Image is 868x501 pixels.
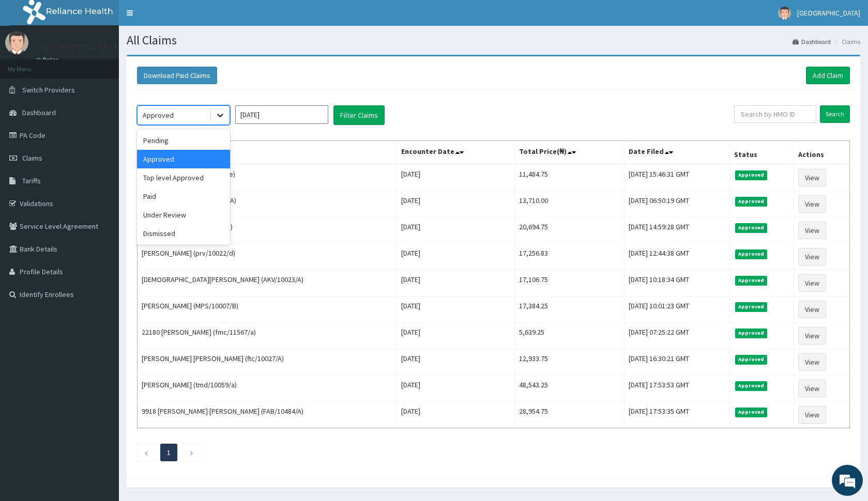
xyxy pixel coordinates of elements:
[138,296,397,323] td: [PERSON_NAME] (MPS/10007/B)
[19,52,42,77] img: d_794563401_company_1708531726252_794563401
[397,191,515,217] td: [DATE]
[794,141,849,165] th: Actions
[735,276,768,285] span: Approved
[624,164,729,191] td: [DATE] 15:46:31 GMT
[127,34,860,47] h1: All Claims
[138,402,397,428] td: 9918 [PERSON_NAME] [PERSON_NAME] (FAB/10484/A)
[137,224,230,243] div: Dismissed
[798,222,826,239] a: View
[60,130,143,234] span: We're online!
[798,301,826,318] a: View
[806,67,850,84] a: Add Claim
[735,302,768,311] span: Approved
[624,191,729,217] td: [DATE] 06:50:19 GMT
[735,381,768,390] span: Approved
[397,349,515,375] td: [DATE]
[397,402,515,428] td: [DATE]
[735,223,768,232] span: Approved
[624,296,729,323] td: [DATE] 10:01:23 GMT
[235,105,328,124] input: Select Month and Year
[624,141,729,165] th: Date Filed
[797,8,860,18] span: [GEOGRAPHIC_DATA]
[624,244,729,270] td: [DATE] 12:44:38 GMT
[735,408,768,417] span: Approved
[515,244,625,270] td: 17,256.83
[137,131,230,150] div: Pending
[729,141,794,165] th: Status
[798,406,826,424] a: View
[397,323,515,349] td: [DATE]
[515,164,625,191] td: 11,484.75
[138,323,397,349] td: 22180 [PERSON_NAME] (fmc/11567/a)
[137,187,230,206] div: Paid
[832,37,860,46] li: Claims
[397,164,515,191] td: [DATE]
[798,274,826,292] a: View
[798,195,826,213] a: View
[138,191,397,217] td: [PERSON_NAME] (TDN/10003/A)
[793,37,831,46] a: Dashboard
[397,244,515,270] td: [DATE]
[138,164,397,191] td: [PERSON_NAME] (prv/10022/e)
[624,375,729,402] td: [DATE] 17:53:53 GMT
[515,141,625,165] th: Total Price(₦)
[36,56,61,64] a: Online
[54,58,174,71] div: Chat with us now
[22,108,56,117] span: Dashboard
[138,270,397,296] td: [DEMOGRAPHIC_DATA][PERSON_NAME] (AKV/10023/A)
[144,448,148,457] a: Previous page
[624,323,729,349] td: [DATE] 07:25:22 GMT
[515,191,625,217] td: 13,710.00
[143,110,174,120] div: Approved
[798,327,826,345] a: View
[820,105,850,123] input: Search
[515,402,625,428] td: 28,954.75
[22,85,75,95] span: Switch Providers
[734,105,816,123] input: Search by HMO ID
[798,248,826,265] a: View
[138,217,397,244] td: [PERSON_NAME] (ftc/10027/e)
[138,349,397,375] td: [PERSON_NAME] [PERSON_NAME] (ftc/10027/A)
[735,197,768,206] span: Approved
[735,328,768,338] span: Approved
[167,448,171,457] a: Page 1 is your current page
[515,375,625,402] td: 48,543.25
[798,169,826,186] a: View
[138,375,397,402] td: [PERSON_NAME] (tmd/10059/a)
[170,5,194,30] div: Minimize live chat window
[624,217,729,244] td: [DATE] 14:59:28 GMT
[22,176,41,185] span: Tariffs
[515,296,625,323] td: 17,384.25
[624,349,729,375] td: [DATE] 16:30:21 GMT
[137,150,230,168] div: Approved
[397,217,515,244] td: [DATE]
[397,296,515,323] td: [DATE]
[735,170,768,180] span: Approved
[333,105,385,125] button: Filter Claims
[735,355,768,364] span: Approved
[798,353,826,371] a: View
[5,31,28,54] img: User Image
[735,249,768,259] span: Approved
[624,402,729,428] td: [DATE] 17:53:35 GMT
[515,323,625,349] td: 5,639.25
[515,217,625,244] td: 20,694.75
[36,42,121,51] p: [GEOGRAPHIC_DATA]
[138,141,397,165] th: Name
[397,375,515,402] td: [DATE]
[397,270,515,296] td: [DATE]
[778,7,791,20] img: User Image
[5,282,197,318] textarea: Type your message and hit 'Enter'
[137,67,217,84] button: Download Paid Claims
[137,206,230,224] div: Under Review
[138,244,397,270] td: [PERSON_NAME] (prv/10022/d)
[22,153,42,163] span: Claims
[515,270,625,296] td: 17,106.75
[189,448,194,457] a: Next page
[624,270,729,296] td: [DATE] 10:18:34 GMT
[137,168,230,187] div: Top level Approved
[397,141,515,165] th: Encounter Date
[515,349,625,375] td: 12,933.75
[798,380,826,397] a: View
